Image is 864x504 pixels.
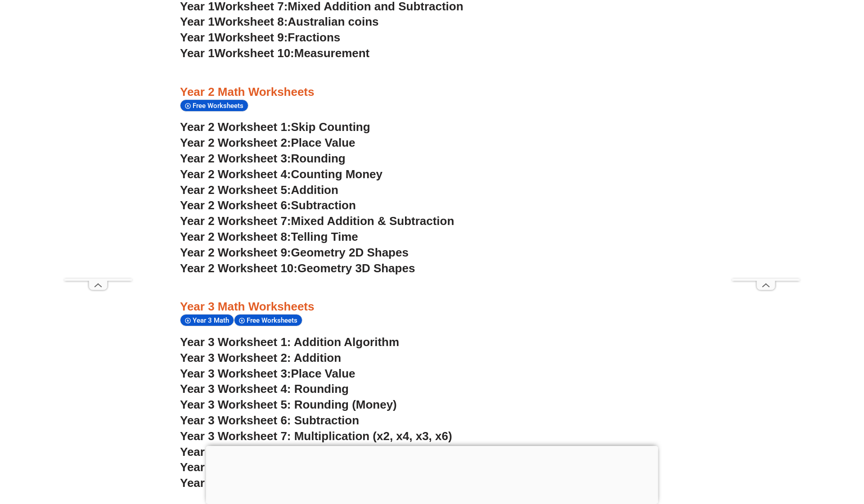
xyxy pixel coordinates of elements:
a: Year 2 Worksheet 6:Subtraction [180,198,356,212]
span: Free Worksheets [247,316,300,324]
a: Year 2 Worksheet 10:Geometry 3D Shapes [180,261,415,275]
span: Year 2 Worksheet 7: [180,214,291,228]
span: Place Value [291,136,355,149]
span: Year 3 Worksheet 3: [180,367,291,380]
span: Rounding [291,152,346,165]
a: Year 3 Worksheet 6: Subtraction [180,414,359,427]
a: Year 1Worksheet 9:Fractions [180,31,340,44]
span: Skip Counting [291,120,370,134]
a: Year 2 Worksheet 3:Rounding [180,152,346,165]
a: Year 2 Worksheet 9:Geometry 2D Shapes [180,246,409,259]
span: Mixed Addition & Subtraction [291,214,454,228]
span: Year 2 Worksheet 1: [180,120,291,134]
h3: Year 2 Math Worksheets [180,85,684,100]
span: Worksheet 8: [215,15,288,28]
span: Counting Money [291,167,383,181]
span: Year 3 Math [193,316,232,324]
a: Year 2 Worksheet 7:Mixed Addition & Subtraction [180,214,454,228]
a: Year 2 Worksheet 4:Counting Money [180,167,382,181]
span: Year 2 Worksheet 2: [180,136,291,149]
a: Year 3 Worksheet 5: Rounding (Money) [180,398,397,411]
span: Geometry 3D Shapes [297,261,415,275]
div: Year 3 Math [180,314,234,326]
span: Year 2 Worksheet 10: [180,261,297,275]
span: Geometry 2D Shapes [291,246,409,259]
a: Year 3 Worksheet 4: Rounding [180,382,349,396]
div: Free Worksheets [180,99,248,112]
a: Year 3 Worksheet 1: Addition Algorithm [180,335,399,349]
span: Addition [291,183,338,197]
a: Year 2 Worksheet 5:Addition [180,183,338,197]
a: Year 3 Worksheet 3:Place Value [180,367,355,380]
a: Year 3 Worksheet 8: Multiplication(x5, x7, x8, x9) [180,445,449,459]
span: Year 3 Worksheet 8: Multiplication [180,445,369,459]
div: Free Worksheets [234,314,302,326]
span: Year 2 Worksheet 9: [180,246,291,259]
iframe: Advertisement [64,25,132,279]
iframe: Chat Widget [710,402,864,504]
span: Year 2 Worksheet 4: [180,167,291,181]
span: Australian coins [288,15,378,28]
span: Year 2 Worksheet 3: [180,152,291,165]
span: Year 2 Worksheet 5: [180,183,291,197]
span: Subtraction [291,198,356,212]
span: Telling Time [291,230,358,243]
span: Worksheet 9: [215,31,288,44]
span: Year 2 Worksheet 6: [180,198,291,212]
iframe: Advertisement [732,25,800,279]
a: Year 2 Worksheet 8:Telling Time [180,230,358,243]
span: Place Value [291,367,355,380]
span: (x5, x7, x8, x9) [369,445,449,459]
span: Worksheet 10: [215,46,294,60]
span: Fractions [288,31,340,44]
a: Year 2 Worksheet 2:Place Value [180,136,355,149]
span: Free Worksheets [193,102,246,110]
a: Year 3 Worksheet 9: Skip Counting (Part 1) [180,460,417,474]
a: Year 2 Worksheet 1:Skip Counting [180,120,370,134]
iframe: Advertisement [206,446,658,502]
a: Year 1Worksheet 10:Measurement [180,46,369,60]
a: Year 3 Worksheet 2: Addition [180,351,341,364]
span: Measurement [294,46,370,60]
a: Year 3 Worksheet 10: Skip Counting (Part 2) [180,476,423,490]
a: Year 3 Worksheet 7: Multiplication (x2, x4, x3, x6) [180,429,452,443]
a: Year 1Worksheet 8:Australian coins [180,15,378,28]
span: Year 2 Worksheet 8: [180,230,291,243]
h3: Year 3 Math Worksheets [180,299,684,315]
